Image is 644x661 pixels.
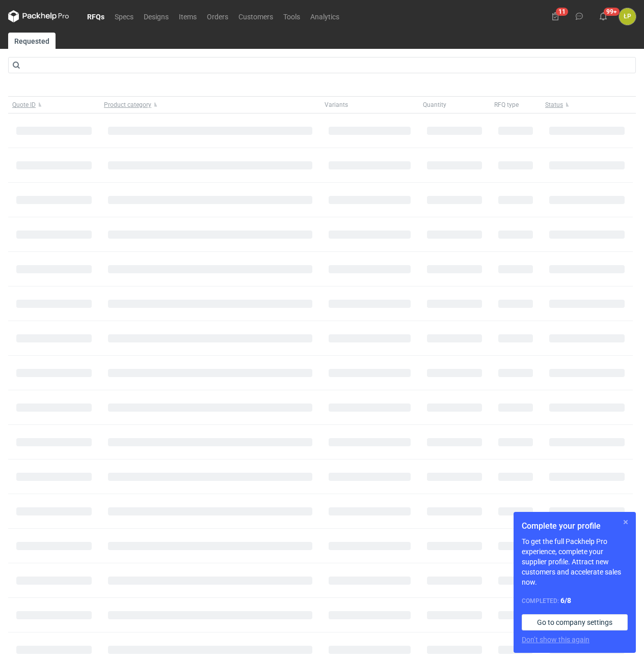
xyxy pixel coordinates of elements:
[522,595,628,606] div: Completed:
[12,101,36,109] span: Quote ID
[619,8,636,25] div: Łukasz Postawa
[620,516,632,528] button: Skip for now
[545,101,563,109] span: Status
[325,101,348,109] span: Variants
[139,10,174,22] a: Designs
[522,536,628,587] p: To get the full Packhelp Pro experience, complete your supplier profile. Attract new customers an...
[202,10,233,22] a: Orders
[619,8,636,25] button: ŁP
[522,614,628,630] a: Go to company settings
[278,10,305,22] a: Tools
[8,97,100,113] button: Quote ID
[547,8,563,24] button: 11
[423,101,446,109] span: Quantity
[494,101,519,109] span: RFQ type
[100,97,320,113] button: Product category
[305,10,344,22] a: Analytics
[560,596,571,605] strong: 6 / 8
[541,97,633,113] button: Status
[110,10,139,22] a: Specs
[8,10,69,22] svg: Packhelp Pro
[82,10,110,22] a: RFQs
[522,635,589,645] button: Don’t show this again
[233,10,278,22] a: Customers
[104,101,151,109] span: Product category
[174,10,202,22] a: Items
[8,33,56,49] a: Requested
[522,520,628,532] h1: Complete your profile
[595,8,611,24] button: 99+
